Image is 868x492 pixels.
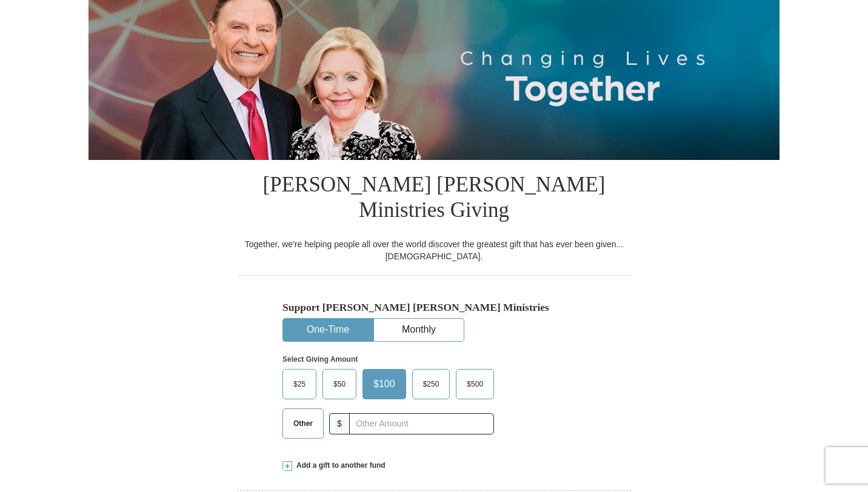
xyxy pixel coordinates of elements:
button: One-Time [283,319,373,341]
span: $250 [417,375,446,393]
span: $25 [287,375,312,393]
span: $500 [461,375,489,393]
span: Add a gift to another fund [292,460,386,471]
span: $ [329,413,350,434]
span: $100 [367,375,401,393]
span: $50 [327,375,352,393]
h5: Support [PERSON_NAME] [PERSON_NAME] Ministries [282,301,586,314]
span: Other [287,414,319,433]
div: Together, we're helping people all over the world discover the greatest gift that has ever been g... [237,238,631,262]
h1: [PERSON_NAME] [PERSON_NAME] Ministries Giving [237,160,631,238]
button: Monthly [374,319,464,341]
strong: Select Giving Amount [282,355,358,364]
input: Other Amount [349,413,494,434]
